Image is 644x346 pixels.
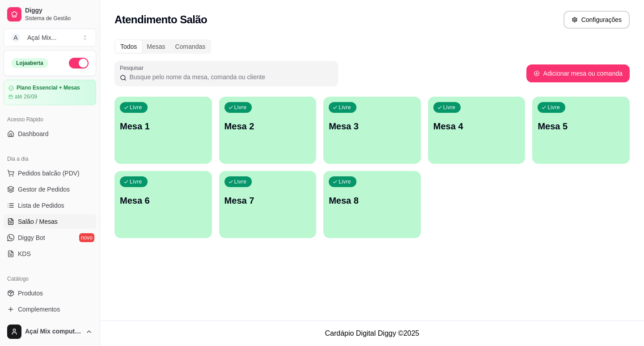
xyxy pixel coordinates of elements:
p: Livre [234,178,247,185]
a: Plano Essencial + Mesasaté 26/09 [4,80,96,105]
h2: Atendimento Salão [114,13,207,27]
p: Livre [130,104,142,111]
div: Loja aberta [11,58,48,68]
button: Pedidos balcão (PDV) [4,166,96,180]
span: Diggy [25,7,93,15]
label: Pesquisar [120,64,147,72]
span: Gestor de Pedidos [18,185,70,194]
div: Acesso Rápido [4,112,96,127]
button: LivreMesa 6 [114,171,212,238]
span: Lista de Pedidos [18,201,64,210]
a: DiggySistema de Gestão [4,4,96,25]
span: A [11,33,20,42]
button: LivreMesa 5 [532,97,630,164]
a: Complementos [4,302,96,316]
p: Mesa 3 [329,120,415,132]
span: Produtos [18,289,43,298]
span: Açaí Mix computador [25,328,82,336]
span: Dashboard [18,129,49,138]
p: Mesa 1 [120,120,207,132]
p: Mesa 6 [120,194,207,207]
p: Livre [130,178,142,185]
p: Livre [339,178,351,185]
button: LivreMesa 3 [323,97,421,164]
input: Pesquisar [127,73,333,81]
a: Salão / Mesas [4,214,96,229]
button: Alterar Status [69,58,89,68]
p: Livre [547,104,560,111]
span: Sistema de Gestão [25,15,93,22]
button: LivreMesa 2 [219,97,317,164]
span: Complementos [18,305,60,314]
a: Produtos [4,286,96,300]
span: Pedidos balcão (PDV) [18,169,80,178]
p: Mesa 8 [329,194,415,207]
a: KDS [4,247,96,261]
a: Diggy Botnovo [4,231,96,245]
div: Dia a dia [4,152,96,166]
p: Livre [339,104,351,111]
button: Adicionar mesa ou comanda [526,64,630,82]
button: LivreMesa 4 [428,97,525,164]
button: LivreMesa 7 [219,171,317,238]
div: Catálogo [4,272,96,286]
button: LivreMesa 1 [114,97,212,164]
div: Comandas [170,40,211,53]
a: Dashboard [4,127,96,141]
article: Plano Essencial + Mesas [17,85,80,91]
a: Lista de Pedidos [4,198,96,213]
span: KDS [18,249,31,258]
button: Configurações [563,11,630,29]
button: Select a team [4,29,96,47]
div: Mesas [142,40,170,53]
span: Salão / Mesas [18,217,58,226]
p: Livre [443,104,456,111]
p: Livre [234,104,247,111]
button: LivreMesa 8 [323,171,421,238]
div: Todos [115,40,142,53]
p: Mesa 4 [433,120,520,132]
p: Mesa 7 [225,194,311,207]
p: Mesa 5 [538,120,624,132]
article: até 26/09 [15,93,37,100]
p: Mesa 2 [225,120,311,132]
footer: Cardápio Digital Diggy © 2025 [100,320,644,346]
button: Açaí Mix computador [4,321,96,342]
a: Gestor de Pedidos [4,182,96,196]
div: Açaí Mix ... [27,33,56,42]
span: Diggy Bot [18,233,45,242]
